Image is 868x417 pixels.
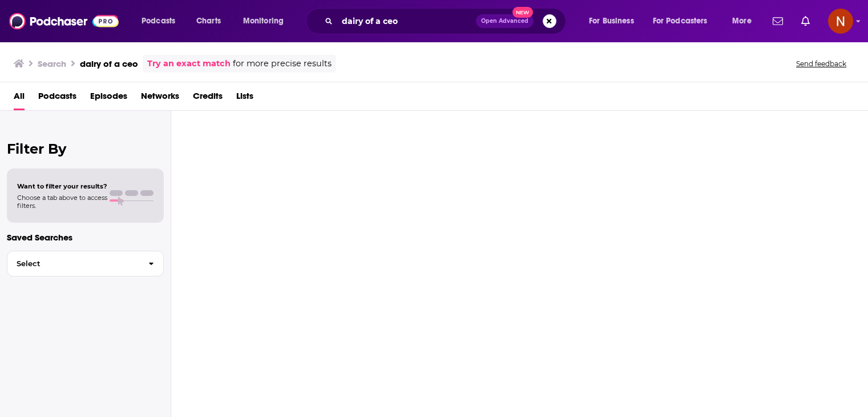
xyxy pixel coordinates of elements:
[90,87,127,110] a: Episodes
[589,13,634,29] span: For Business
[828,9,853,34] button: Show profile menu
[768,11,788,31] a: Show notifications dropdown
[38,58,66,69] h3: Search
[7,260,139,267] span: Select
[793,59,850,69] button: Send feedback
[9,10,119,32] img: Podchaser - Follow, Share and Rate Podcasts
[17,194,107,210] span: Choose a tab above to access filters.
[828,9,853,34] span: Logged in as AdelNBM
[476,14,534,28] button: Open AdvancedNew
[142,13,175,29] span: Podcasts
[38,87,76,110] a: Podcasts
[233,57,332,70] span: for more precise results
[581,12,648,30] button: open menu
[243,13,284,29] span: Monitoring
[317,8,577,34] div: Search podcasts, credits, & more...
[134,12,190,30] button: open menu
[653,13,708,29] span: For Podcasters
[80,58,138,69] h3: dairy of a ceo
[17,182,107,190] span: Want to filter your results?
[645,12,724,30] button: open menu
[828,9,853,34] img: User Profile
[724,12,766,30] button: open menu
[14,87,25,110] a: All
[337,12,476,30] input: Search podcasts, credits, & more...
[236,87,253,110] a: Lists
[189,12,228,30] a: Charts
[7,251,164,276] button: Select
[141,87,179,110] a: Networks
[512,7,533,18] span: New
[732,13,752,29] span: More
[235,12,298,30] button: open menu
[481,18,528,24] span: Open Advanced
[193,87,223,110] a: Credits
[7,141,164,157] h2: Filter By
[7,232,164,243] p: Saved Searches
[196,13,221,29] span: Charts
[147,57,231,70] a: Try an exact match
[797,11,814,31] a: Show notifications dropdown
